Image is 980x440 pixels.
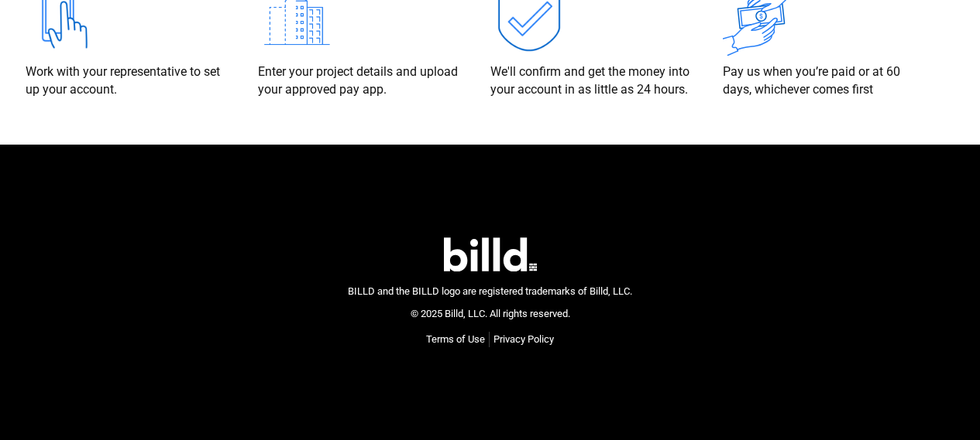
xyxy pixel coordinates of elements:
[723,63,924,98] p: Pay us when you’re paid or at 60 days, whichever comes first
[426,332,554,347] nav: Menu
[26,63,227,98] p: Work with your representative to set up your account.
[348,285,632,319] span: BILLD and the BILLD logo are registered trademarks of Billd, LLC. © 2025 Billd, LLC. All rights r...
[493,332,554,347] a: Privacy Policy
[258,63,459,98] p: Enter your project details and upload your approved pay app.
[426,332,485,347] a: Terms of Use
[490,63,692,98] p: We'll confirm and get the money into your account in as little as 24 hours.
